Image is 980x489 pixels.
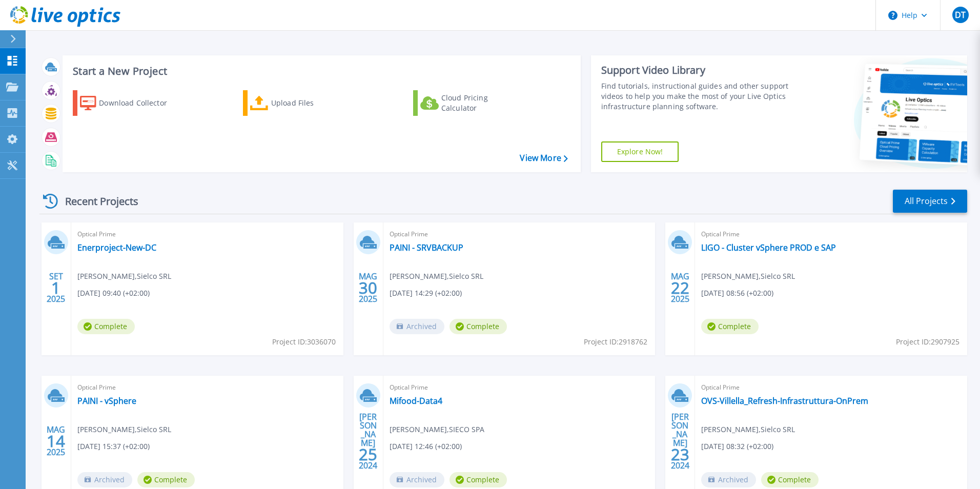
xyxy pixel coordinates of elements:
div: Upload Files [271,93,353,113]
a: PAINI - SRVBACKUP [390,242,463,253]
span: [PERSON_NAME] , Sielco SRL [701,271,795,282]
a: All Projects [893,190,967,213]
a: Cloud Pricing Calculator [413,90,527,116]
span: 30 [359,283,377,292]
div: SET 2025 [46,269,66,307]
a: Upload Files [243,90,357,116]
span: Archived [77,472,132,487]
span: [DATE] 09:40 (+02:00) [77,288,150,299]
span: [PERSON_NAME] , Sielco SRL [390,271,483,282]
span: 1 [51,283,60,292]
span: Complete [137,472,195,487]
div: MAG 2025 [358,269,378,307]
a: PAINI - vSphere [77,396,136,406]
span: Optical Prime [77,229,337,240]
span: [DATE] 08:56 (+02:00) [701,288,773,299]
span: Complete [761,472,819,487]
div: Find tutorials, instructional guides and other support videos to help you make the most of your L... [601,81,793,112]
span: Archived [390,319,444,334]
span: 23 [671,450,689,459]
span: Complete [450,472,507,487]
a: Enerproject-New-DC [77,242,156,253]
span: Optical Prime [390,229,649,240]
span: [PERSON_NAME] , Sielco SRL [77,424,171,435]
span: Archived [390,472,444,487]
span: 14 [47,437,65,445]
a: Explore Now! [601,141,679,162]
span: 22 [671,283,689,292]
span: [DATE] 12:46 (+02:00) [390,441,462,452]
div: [PERSON_NAME] 2024 [358,422,378,460]
span: Optical Prime [390,382,649,393]
span: [DATE] 08:32 (+02:00) [701,441,773,452]
span: Complete [450,319,507,334]
div: MAG 2025 [670,269,690,307]
h3: Start a New Project [73,66,567,77]
span: DT [955,11,966,19]
span: Archived [701,472,756,487]
span: Project ID: 3036070 [272,336,336,348]
div: MAG 2025 [46,422,66,460]
div: Support Video Library [601,64,793,77]
a: Download Collector [73,90,187,116]
span: Complete [77,319,135,334]
span: [PERSON_NAME] , Sielco SRL [77,271,171,282]
span: Optical Prime [701,382,961,393]
a: View More [520,153,567,163]
span: Project ID: 2918762 [584,336,647,348]
div: Download Collector [99,93,181,113]
div: Cloud Pricing Calculator [441,93,523,113]
a: LIGO - Cluster vSphere PROD e SAP [701,242,836,253]
span: [DATE] 14:29 (+02:00) [390,288,462,299]
span: Complete [701,319,759,334]
span: [DATE] 15:37 (+02:00) [77,441,150,452]
span: Optical Prime [77,382,337,393]
span: [PERSON_NAME] , SIECO SPA [390,424,484,435]
span: 25 [359,450,377,459]
div: [PERSON_NAME] 2024 [670,422,690,460]
a: Mifood-Data4 [390,396,442,406]
span: [PERSON_NAME] , Sielco SRL [701,424,795,435]
div: Recent Projects [39,189,152,214]
span: Optical Prime [701,229,961,240]
span: Project ID: 2907925 [896,336,959,348]
a: OVS-Villella_Refresh-Infrastruttura-OnPrem [701,396,868,406]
